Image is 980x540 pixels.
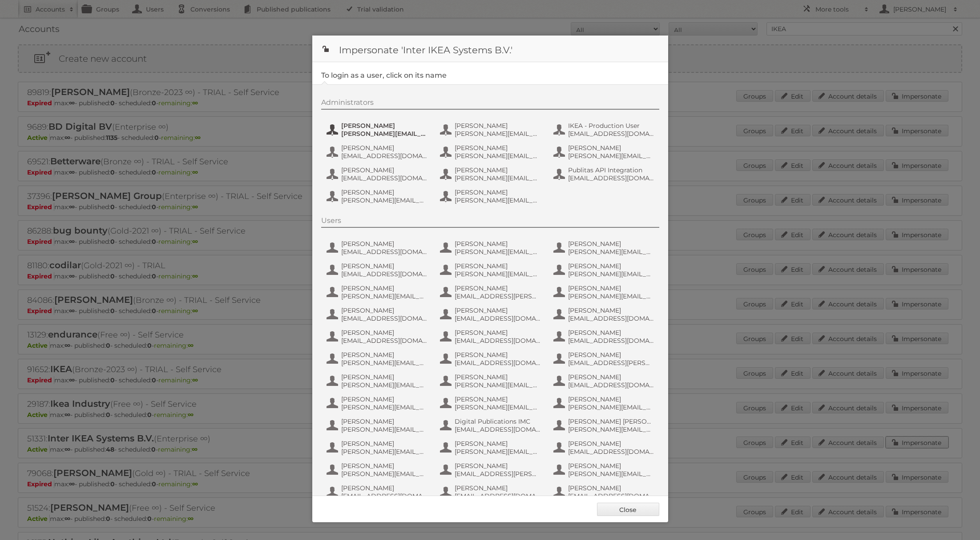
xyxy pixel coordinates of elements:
[321,98,659,110] div: Administrators
[455,240,541,248] span: [PERSON_NAME]
[455,329,541,337] span: [PERSON_NAME]
[455,130,541,138] span: [PERSON_NAME][EMAIL_ADDRESS][PERSON_NAME][DOMAIN_NAME]
[568,329,654,337] span: [PERSON_NAME]
[553,165,657,183] button: Publitas API Integration [EMAIL_ADDRESS][DOMAIN_NAME]
[568,470,654,478] span: [PERSON_NAME][EMAIL_ADDRESS][DOMAIN_NAME]
[568,462,654,470] span: [PERSON_NAME]
[341,144,427,152] span: [PERSON_NAME]
[568,144,654,152] span: [PERSON_NAME]
[553,328,657,345] button: [PERSON_NAME] [EMAIL_ADDRESS][DOMAIN_NAME]
[341,484,427,492] span: [PERSON_NAME]
[553,143,657,161] button: [PERSON_NAME] [PERSON_NAME][EMAIL_ADDRESS][DOMAIN_NAME]
[568,417,654,425] span: [PERSON_NAME] [PERSON_NAME]
[439,143,544,161] button: [PERSON_NAME] [PERSON_NAME][EMAIL_ADDRESS][PERSON_NAME][DOMAIN_NAME]
[341,440,427,448] span: [PERSON_NAME]
[455,196,541,204] span: [PERSON_NAME][EMAIL_ADDRESS][DOMAIN_NAME]
[326,417,430,434] button: [PERSON_NAME] [PERSON_NAME][EMAIL_ADDRESS][DOMAIN_NAME]
[341,166,427,174] span: [PERSON_NAME]
[553,439,657,457] button: [PERSON_NAME] [EMAIL_ADDRESS][DOMAIN_NAME]
[439,306,544,323] button: [PERSON_NAME] [EMAIL_ADDRESS][DOMAIN_NAME]
[341,373,427,381] span: [PERSON_NAME]
[455,462,541,470] span: [PERSON_NAME]
[568,373,654,381] span: [PERSON_NAME]
[455,122,541,130] span: [PERSON_NAME]
[341,448,427,456] span: [PERSON_NAME][EMAIL_ADDRESS][PERSON_NAME][DOMAIN_NAME]
[341,381,427,389] span: [PERSON_NAME][EMAIL_ADDRESS][PERSON_NAME][DOMAIN_NAME]
[341,152,427,160] span: [EMAIL_ADDRESS][DOMAIN_NAME]
[455,166,541,174] span: [PERSON_NAME]
[568,166,654,174] span: Publitas API Integration
[341,395,427,403] span: [PERSON_NAME]
[568,448,654,456] span: [EMAIL_ADDRESS][DOMAIN_NAME]
[326,143,430,161] button: [PERSON_NAME] [EMAIL_ADDRESS][DOMAIN_NAME]
[455,351,541,359] span: [PERSON_NAME]
[341,403,427,411] span: [PERSON_NAME][EMAIL_ADDRESS][PERSON_NAME][DOMAIN_NAME]
[455,484,541,492] span: [PERSON_NAME]
[341,292,427,300] span: [PERSON_NAME][EMAIL_ADDRESS][PERSON_NAME][DOMAIN_NAME]
[568,351,654,359] span: [PERSON_NAME]
[326,350,430,368] button: [PERSON_NAME] [PERSON_NAME][EMAIL_ADDRESS][DOMAIN_NAME]
[568,337,654,345] span: [EMAIL_ADDRESS][DOMAIN_NAME]
[326,261,430,279] button: [PERSON_NAME] [EMAIL_ADDRESS][DOMAIN_NAME]
[568,440,654,448] span: [PERSON_NAME]
[568,403,654,411] span: [PERSON_NAME][EMAIL_ADDRESS][DOMAIN_NAME]
[455,270,541,278] span: [PERSON_NAME][EMAIL_ADDRESS][DOMAIN_NAME]
[568,381,654,389] span: [EMAIL_ADDRESS][DOMAIN_NAME]
[341,425,427,433] span: [PERSON_NAME][EMAIL_ADDRESS][DOMAIN_NAME]
[568,270,654,278] span: [PERSON_NAME][EMAIL_ADDRESS][DOMAIN_NAME]
[341,417,427,425] span: [PERSON_NAME]
[568,292,654,300] span: [PERSON_NAME][EMAIL_ADDRESS][PERSON_NAME][DOMAIN_NAME]
[439,483,544,501] button: [PERSON_NAME] [EMAIL_ADDRESS][DOMAIN_NAME]
[568,262,654,270] span: [PERSON_NAME]
[455,188,541,196] span: [PERSON_NAME]
[326,283,430,301] button: [PERSON_NAME] [PERSON_NAME][EMAIL_ADDRESS][PERSON_NAME][DOMAIN_NAME]
[341,262,427,270] span: [PERSON_NAME]
[455,337,541,345] span: [EMAIL_ADDRESS][DOMAIN_NAME]
[439,372,544,390] button: [PERSON_NAME] [PERSON_NAME][EMAIL_ADDRESS][PERSON_NAME][DOMAIN_NAME]
[455,262,541,270] span: [PERSON_NAME]
[312,36,668,62] h1: Impersonate 'Inter IKEA Systems B.V.'
[455,425,541,433] span: [EMAIL_ADDRESS][DOMAIN_NAME]
[455,373,541,381] span: [PERSON_NAME]
[439,187,544,205] button: [PERSON_NAME] [PERSON_NAME][EMAIL_ADDRESS][DOMAIN_NAME]
[341,174,427,182] span: [EMAIL_ADDRESS][DOMAIN_NAME]
[455,284,541,292] span: [PERSON_NAME]
[553,394,657,412] button: [PERSON_NAME] [PERSON_NAME][EMAIL_ADDRESS][DOMAIN_NAME]
[341,188,427,196] span: [PERSON_NAME]
[321,216,659,228] div: Users
[439,328,544,345] button: [PERSON_NAME] [EMAIL_ADDRESS][DOMAIN_NAME]
[568,240,654,248] span: [PERSON_NAME]
[439,165,544,183] button: [PERSON_NAME] [PERSON_NAME][EMAIL_ADDRESS][DOMAIN_NAME]
[568,492,654,500] span: [EMAIL_ADDRESS][DOMAIN_NAME]
[341,314,427,322] span: [EMAIL_ADDRESS][DOMAIN_NAME]
[455,395,541,403] span: [PERSON_NAME]
[341,470,427,478] span: [PERSON_NAME][EMAIL_ADDRESS][PERSON_NAME][DOMAIN_NAME]
[553,461,657,479] button: [PERSON_NAME] [PERSON_NAME][EMAIL_ADDRESS][DOMAIN_NAME]
[439,439,544,457] button: [PERSON_NAME] [PERSON_NAME][EMAIL_ADDRESS][DOMAIN_NAME]
[439,417,544,434] button: Digital Publications IMC [EMAIL_ADDRESS][DOMAIN_NAME]
[326,239,430,257] button: [PERSON_NAME] [EMAIL_ADDRESS][DOMAIN_NAME]
[341,130,427,138] span: [PERSON_NAME][EMAIL_ADDRESS][DOMAIN_NAME]
[568,425,654,433] span: [PERSON_NAME][EMAIL_ADDRESS][PERSON_NAME][DOMAIN_NAME]
[455,359,541,367] span: [EMAIL_ADDRESS][DOMAIN_NAME]
[568,484,654,492] span: [PERSON_NAME]
[553,283,657,301] button: [PERSON_NAME] [PERSON_NAME][EMAIL_ADDRESS][PERSON_NAME][DOMAIN_NAME]
[341,196,427,204] span: [PERSON_NAME][EMAIL_ADDRESS][PERSON_NAME][DOMAIN_NAME]
[455,174,541,182] span: [PERSON_NAME][EMAIL_ADDRESS][DOMAIN_NAME]
[326,394,430,412] button: [PERSON_NAME] [PERSON_NAME][EMAIL_ADDRESS][PERSON_NAME][DOMAIN_NAME]
[326,372,430,390] button: [PERSON_NAME] [PERSON_NAME][EMAIL_ADDRESS][PERSON_NAME][DOMAIN_NAME]
[326,306,430,323] button: [PERSON_NAME] [EMAIL_ADDRESS][DOMAIN_NAME]
[553,306,657,323] button: [PERSON_NAME] [EMAIL_ADDRESS][DOMAIN_NAME]
[568,359,654,367] span: [EMAIL_ADDRESS][PERSON_NAME][DOMAIN_NAME]
[341,329,427,337] span: [PERSON_NAME]
[321,71,447,79] legend: To login as a user, click on its name
[455,314,541,322] span: [EMAIL_ADDRESS][DOMAIN_NAME]
[568,248,654,256] span: [PERSON_NAME][EMAIL_ADDRESS][DOMAIN_NAME]
[341,122,427,130] span: [PERSON_NAME]
[455,440,541,448] span: [PERSON_NAME]
[568,314,654,322] span: [EMAIL_ADDRESS][DOMAIN_NAME]
[553,239,657,257] button: [PERSON_NAME] [PERSON_NAME][EMAIL_ADDRESS][DOMAIN_NAME]
[568,306,654,314] span: [PERSON_NAME]
[553,372,657,390] button: [PERSON_NAME] [EMAIL_ADDRESS][DOMAIN_NAME]
[455,248,541,256] span: [PERSON_NAME][EMAIL_ADDRESS][PERSON_NAME][DOMAIN_NAME]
